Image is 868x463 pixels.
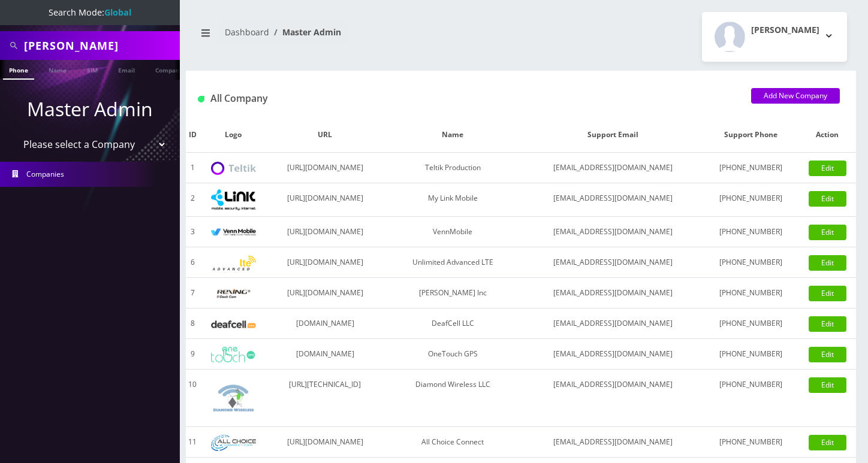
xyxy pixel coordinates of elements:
td: [URL][DOMAIN_NAME] [267,183,382,217]
td: [PHONE_NUMBER] [703,308,798,339]
td: [URL][DOMAIN_NAME] [267,153,382,183]
td: [EMAIL_ADDRESS][DOMAIN_NAME] [523,308,704,339]
td: [URL][DOMAIN_NAME] [267,278,382,308]
td: [PHONE_NUMBER] [703,247,798,278]
td: [EMAIL_ADDRESS][DOMAIN_NAME] [523,370,704,427]
a: Edit [809,286,846,301]
a: Edit [809,347,846,362]
td: [EMAIL_ADDRESS][DOMAIN_NAME] [523,247,704,278]
td: [PHONE_NUMBER] [703,217,798,247]
a: Email [112,60,141,78]
td: 2 [186,183,199,217]
td: 11 [186,427,199,458]
td: Diamond Wireless LLC [382,370,522,427]
td: [PHONE_NUMBER] [703,183,798,217]
td: DeafCell LLC [382,308,522,339]
img: VennMobile [211,228,256,237]
td: [EMAIL_ADDRESS][DOMAIN_NAME] [523,427,704,458]
a: Add New Company [751,88,840,104]
td: [PHONE_NUMBER] [703,427,798,458]
td: [URL][TECHNICAL_ID] [267,370,382,427]
a: Phone [3,60,34,80]
td: [PERSON_NAME] Inc [382,278,522,308]
td: VennMobile [382,217,522,247]
a: SIM [81,60,104,78]
img: Diamond Wireless LLC [211,376,256,420]
td: 1 [186,153,199,183]
a: Edit [809,316,846,332]
td: All Choice Connect [382,427,522,458]
input: Search All Companies [24,34,177,57]
td: [PHONE_NUMBER] [703,370,798,427]
th: ID [186,117,199,153]
th: Support Email [523,117,704,153]
td: [URL][DOMAIN_NAME] [267,427,382,458]
td: [DOMAIN_NAME] [267,308,382,339]
td: [EMAIL_ADDRESS][DOMAIN_NAME] [523,339,704,370]
li: Master Admin [269,26,341,38]
th: Action [798,117,856,153]
a: Name [43,60,73,78]
a: Dashboard [225,26,269,38]
img: My Link Mobile [211,189,256,210]
a: Edit [809,435,846,450]
th: URL [267,117,382,153]
td: [PHONE_NUMBER] [703,339,798,370]
a: Edit [809,377,846,393]
td: [URL][DOMAIN_NAME] [267,247,382,278]
a: Edit [809,161,846,176]
th: Name [382,117,522,153]
td: My Link Mobile [382,183,522,217]
td: 6 [186,247,199,278]
td: [URL][DOMAIN_NAME] [267,217,382,247]
img: DeafCell LLC [211,320,256,328]
td: [PHONE_NUMBER] [703,153,798,183]
td: [EMAIL_ADDRESS][DOMAIN_NAME] [523,183,704,217]
span: Search Mode: [49,7,131,18]
h2: [PERSON_NAME] [751,25,819,35]
td: [EMAIL_ADDRESS][DOMAIN_NAME] [523,153,704,183]
td: Unlimited Advanced LTE [382,247,522,278]
strong: Global [104,7,131,18]
td: [EMAIL_ADDRESS][DOMAIN_NAME] [523,278,704,308]
img: Unlimited Advanced LTE [211,256,256,271]
img: All Choice Connect [211,435,256,451]
a: Edit [809,191,846,207]
a: Edit [809,225,846,240]
button: [PERSON_NAME] [702,12,847,62]
img: All Company [198,96,204,102]
img: OneTouch GPS [211,347,256,362]
td: [EMAIL_ADDRESS][DOMAIN_NAME] [523,217,704,247]
a: Edit [809,255,846,271]
td: [PHONE_NUMBER] [703,278,798,308]
td: 8 [186,308,199,339]
td: 10 [186,370,199,427]
h1: All Company [198,93,733,104]
img: Rexing Inc [211,288,256,299]
td: 9 [186,339,199,370]
a: Company [149,60,189,78]
img: Teltik Production [211,162,256,175]
td: 3 [186,217,199,247]
td: 7 [186,278,199,308]
td: Teltik Production [382,153,522,183]
td: [DOMAIN_NAME] [267,339,382,370]
td: OneTouch GPS [382,339,522,370]
th: Support Phone [703,117,798,153]
span: Companies [26,169,64,179]
th: Logo [199,117,267,153]
nav: breadcrumb [195,20,512,54]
